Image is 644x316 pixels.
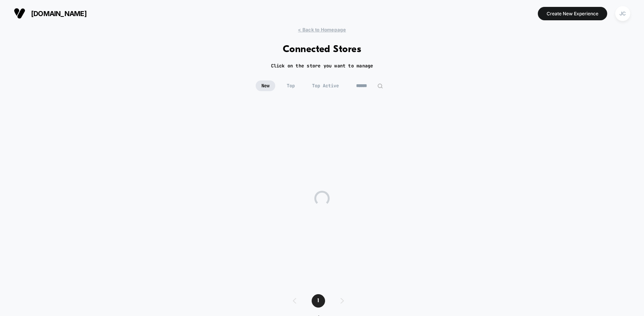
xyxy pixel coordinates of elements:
span: New [256,80,275,91]
div: JC [615,6,630,21]
button: JC [613,6,632,21]
span: < Back to Homepage [298,27,346,33]
h1: Connected Stores [283,44,361,55]
button: Create New Experience [538,7,607,20]
img: Visually logo [14,8,25,19]
img: edit [377,83,383,89]
h2: Click on the store you want to manage [271,63,373,69]
span: [DOMAIN_NAME] [31,10,87,18]
span: Top [281,80,301,91]
button: [DOMAIN_NAME] [11,7,89,20]
span: Top Active [306,80,345,91]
